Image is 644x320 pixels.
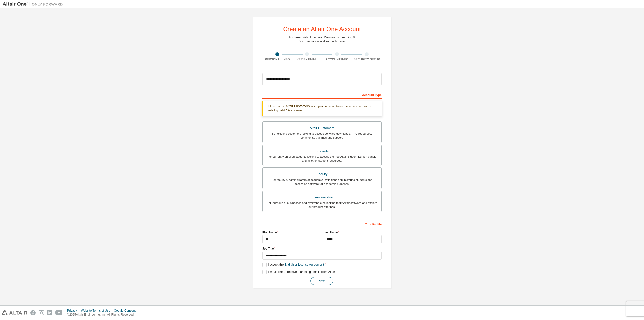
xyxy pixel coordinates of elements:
img: instagram.svg [39,310,44,315]
img: linkedin.svg [47,310,52,315]
div: Faculty [266,171,378,178]
div: Students [266,148,378,155]
a: End-User License Agreement [285,263,324,266]
div: For currently enrolled students looking to access the free Altair Student Edition bundle and all ... [266,155,378,163]
div: Verify Email [292,57,322,61]
img: Altair One [3,2,65,7]
label: Last Name [324,230,382,234]
button: Next [310,277,333,285]
label: I accept the [262,263,324,267]
div: Everyone else [266,194,378,201]
div: For existing customers looking to access software downloads, HPC resources, community, trainings ... [266,132,378,140]
p: © 2025 Altair Engineering, Inc. All Rights Reserved. [67,313,139,317]
img: youtube.svg [55,310,63,315]
b: Altair Customers [286,104,310,108]
div: For individuals, businesses and everyone else looking to try Altair software and explore our prod... [266,201,378,209]
div: Account Type [262,91,382,99]
div: Altair Customers [266,125,378,132]
label: Job Title [262,246,382,251]
div: Personal Info [262,57,292,61]
div: Website Terms of Use [81,309,114,313]
div: Privacy [67,309,81,313]
label: First Name [262,230,320,234]
img: altair_logo.svg [2,310,27,315]
div: Cookie Consent [114,309,138,313]
div: For Free Trials, Licenses, Downloads, Learning & Documentation and so much more. [289,35,355,43]
label: I would like to receive marketing emails from Altair [262,270,335,274]
div: For faculty & administrators of academic institutions administering students and accessing softwa... [266,178,378,186]
div: Create an Altair One Account [283,26,361,32]
img: facebook.svg [30,310,36,315]
div: Security Setup [352,57,382,61]
div: Your Profile [262,220,382,228]
div: Please select only if you are trying to access an account with an existing valid Altair license. [262,101,382,116]
div: Account Info [322,57,352,61]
